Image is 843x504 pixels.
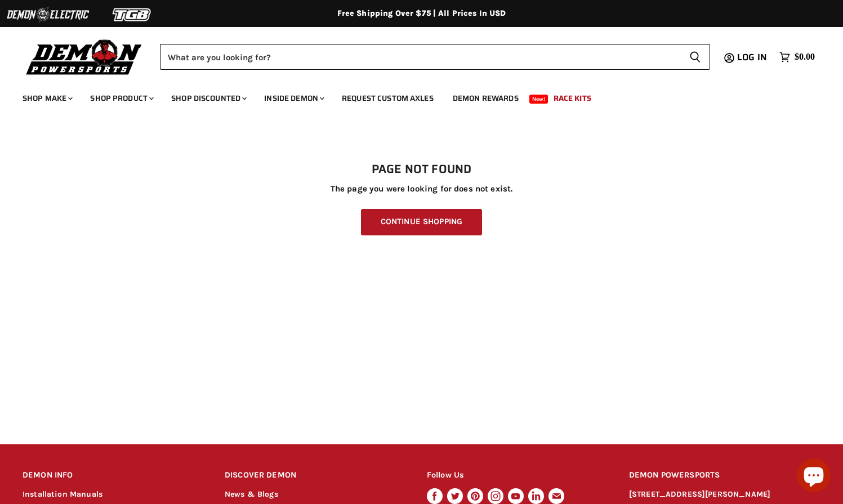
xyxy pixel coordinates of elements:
h2: Follow Us [427,462,608,489]
a: Log in [732,52,774,63]
img: TGB Logo 2 [90,4,175,25]
h1: Page not found [23,163,820,176]
a: $0.00 [774,49,820,65]
span: New! [529,95,548,104]
a: Installation Manuals [23,489,102,499]
h2: DEMON INFO [23,462,203,489]
form: Product [160,44,710,70]
a: Request Custom Axles [333,87,442,110]
h2: DISCOVER DEMON [225,462,405,489]
ul: Main menu [14,82,812,110]
a: Shop Product [82,87,160,110]
h2: DEMON POWERSPORTS [629,462,820,489]
p: The page you were looking for does not exist. [23,184,820,194]
a: Shop Make [14,87,79,110]
span: $0.00 [795,52,815,63]
button: Search [680,44,710,70]
p: [STREET_ADDRESS][PERSON_NAME] [629,488,820,501]
a: Shop Discounted [163,87,253,110]
a: Demon Rewards [444,87,527,110]
input: Search [160,44,680,70]
a: Race Kits [545,87,600,110]
a: Inside Demon [256,87,331,110]
a: News & Blogs [225,489,278,499]
span: Log in [737,50,767,64]
a: Continue Shopping [361,209,482,235]
img: Demon Powersports [23,37,146,77]
img: Demon Electric Logo 2 [6,4,90,25]
inbox-online-store-chat: Shopify online store chat [793,458,834,495]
